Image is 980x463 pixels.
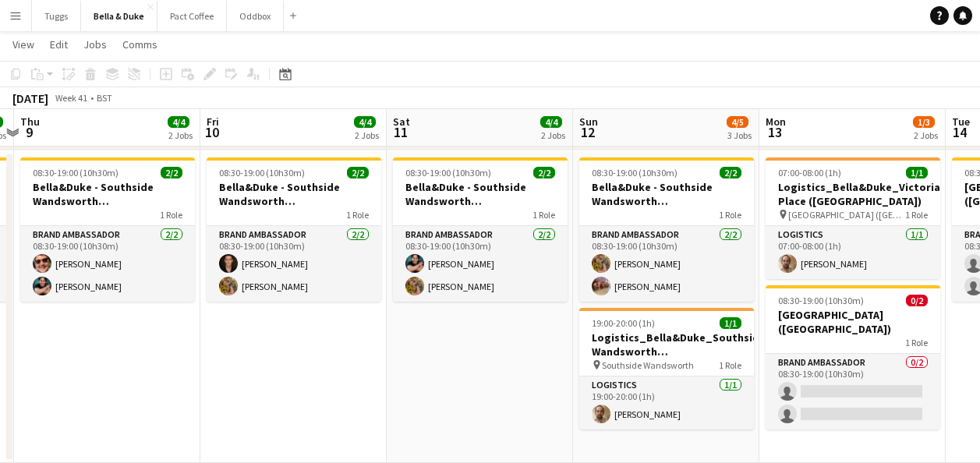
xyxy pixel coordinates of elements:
[207,115,219,129] span: Fri
[157,1,227,31] button: Pact Coffee
[766,354,940,429] app-card-role: Brand Ambassador0/208:30-19:00 (10h30m)
[20,226,195,302] app-card-role: Brand Ambassador2/208:30-19:00 (10h30m)[PERSON_NAME][PERSON_NAME]
[77,34,113,55] a: Jobs
[766,285,940,429] app-job-card: 08:30-19:00 (10h30m)0/2[GEOGRAPHIC_DATA] ([GEOGRAPHIC_DATA])1 RoleBrand Ambassador0/208:30-19:00 ...
[393,157,568,302] app-job-card: 08:30-19:00 (10h30m)2/2Bella&Duke - Southside Wandsworth ([GEOGRAPHIC_DATA])1 RoleBrand Ambassado...
[592,317,655,329] span: 19:00-20:00 (1h)
[906,167,928,178] span: 1/1
[763,123,786,141] span: 13
[32,1,81,31] button: Tuggs
[347,167,369,178] span: 2/2
[12,37,34,51] span: View
[913,116,935,128] span: 1/3
[592,167,678,178] span: 08:30-19:00 (10h30m)
[766,157,940,279] app-job-card: 07:00-08:00 (1h)1/1Logistics_Bella&Duke_Victoria Place ([GEOGRAPHIC_DATA]) [GEOGRAPHIC_DATA] ([GE...
[20,115,40,129] span: Thu
[168,129,193,141] div: 2 Jobs
[952,115,970,129] span: Tue
[33,167,119,178] span: 08:30-19:00 (10h30m)
[602,359,694,371] span: Southside Wandsworth
[122,37,157,51] span: Comms
[579,157,754,302] app-job-card: 08:30-19:00 (10h30m)2/2Bella&Duke - Southside Wandsworth ([GEOGRAPHIC_DATA])1 RoleBrand Ambassado...
[6,34,41,55] a: View
[719,359,741,371] span: 1 Role
[393,115,410,129] span: Sat
[579,180,754,208] h3: Bella&Duke - Southside Wandsworth ([GEOGRAPHIC_DATA])
[720,317,741,329] span: 1/1
[905,209,928,221] span: 1 Role
[788,209,905,221] span: [GEOGRAPHIC_DATA] ([GEOGRAPHIC_DATA])
[719,209,741,221] span: 1 Role
[20,157,195,302] app-job-card: 08:30-19:00 (10h30m)2/2Bella&Duke - Southside Wandsworth ([GEOGRAPHIC_DATA])1 RoleBrand Ambassado...
[346,209,369,221] span: 1 Role
[766,226,940,279] app-card-role: Logistics1/107:00-08:00 (1h)[PERSON_NAME]
[391,123,410,141] span: 11
[579,226,754,302] app-card-role: Brand Ambassador2/208:30-19:00 (10h30m)[PERSON_NAME][PERSON_NAME]
[18,123,40,141] span: 9
[778,295,864,306] span: 08:30-19:00 (10h30m)
[207,157,381,302] app-job-card: 08:30-19:00 (10h30m)2/2Bella&Duke - Southside Wandsworth ([GEOGRAPHIC_DATA])1 RoleBrand Ambassado...
[950,123,970,141] span: 14
[393,180,568,208] h3: Bella&Duke - Southside Wandsworth ([GEOGRAPHIC_DATA])
[50,37,68,51] span: Edit
[405,167,491,178] span: 08:30-19:00 (10h30m)
[83,37,107,51] span: Jobs
[168,116,189,128] span: 4/4
[905,337,928,348] span: 1 Role
[160,209,182,221] span: 1 Role
[355,129,379,141] div: 2 Jobs
[579,308,754,429] app-job-card: 19:00-20:00 (1h)1/1Logistics_Bella&Duke_Southside Wandsworth ([GEOGRAPHIC_DATA]) Southside Wandsw...
[579,376,754,429] app-card-role: Logistics1/119:00-20:00 (1h)[PERSON_NAME]
[51,92,90,104] span: Week 41
[204,123,219,141] span: 10
[914,129,938,141] div: 2 Jobs
[766,180,940,208] h3: Logistics_Bella&Duke_Victoria Place ([GEOGRAPHIC_DATA])
[579,115,598,129] span: Sun
[207,226,381,302] app-card-role: Brand Ambassador2/208:30-19:00 (10h30m)[PERSON_NAME][PERSON_NAME]
[541,129,565,141] div: 2 Jobs
[579,330,754,359] h3: Logistics_Bella&Duke_Southside Wandsworth ([GEOGRAPHIC_DATA])
[227,1,284,31] button: Oddbox
[20,180,195,208] h3: Bella&Duke - Southside Wandsworth ([GEOGRAPHIC_DATA])
[906,295,928,306] span: 0/2
[766,115,786,129] span: Mon
[577,123,598,141] span: 12
[116,34,164,55] a: Comms
[81,1,157,31] button: Bella & Duke
[12,90,48,106] div: [DATE]
[97,92,112,104] div: BST
[393,226,568,302] app-card-role: Brand Ambassador2/208:30-19:00 (10h30m)[PERSON_NAME][PERSON_NAME]
[44,34,74,55] a: Edit
[207,180,381,208] h3: Bella&Duke - Southside Wandsworth ([GEOGRAPHIC_DATA])
[720,167,741,178] span: 2/2
[532,209,555,221] span: 1 Role
[727,129,752,141] div: 3 Jobs
[354,116,376,128] span: 4/4
[161,167,182,178] span: 2/2
[727,116,748,128] span: 4/5
[778,167,841,178] span: 07:00-08:00 (1h)
[766,308,940,336] h3: [GEOGRAPHIC_DATA] ([GEOGRAPHIC_DATA])
[540,116,562,128] span: 4/4
[533,167,555,178] span: 2/2
[219,167,305,178] span: 08:30-19:00 (10h30m)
